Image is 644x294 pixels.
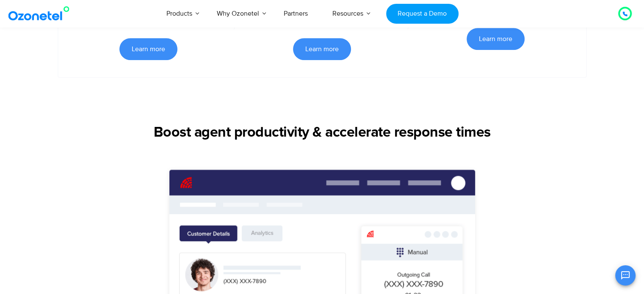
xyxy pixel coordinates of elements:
[305,46,339,52] span: Learn more
[386,4,459,24] a: Request a Demo
[119,38,177,60] a: Learn more
[479,36,512,42] span: Learn more
[467,28,525,50] a: Learn more
[615,265,636,286] button: Open chat
[293,38,351,60] a: Learn more
[26,124,619,141] h2: Boost agent productivity & accelerate response times
[132,46,165,52] span: Learn more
